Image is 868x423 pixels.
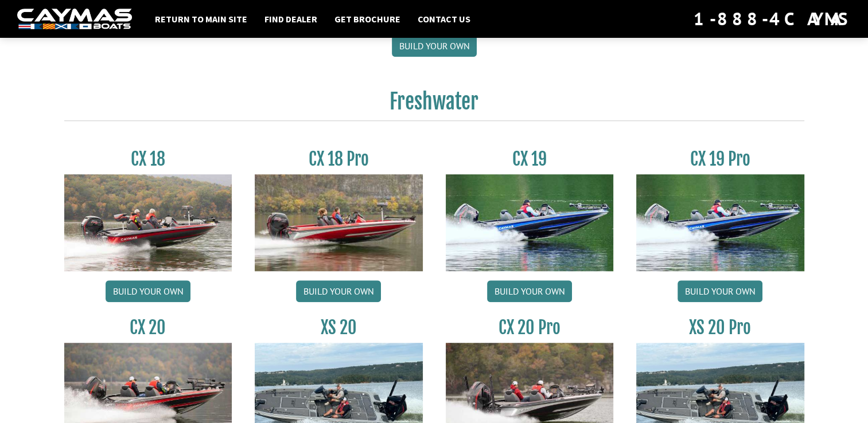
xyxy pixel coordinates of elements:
[17,9,132,30] img: white-logo-c9c8dbefe5ff5ceceb0f0178aa75bf4bb51f6bca0971e226c86eb53dfe498488.png
[636,174,804,271] img: CX19_thumbnail.jpg
[446,148,614,170] h3: CX 19
[487,280,572,302] a: Build your own
[392,35,477,57] a: Build your own
[259,11,323,26] a: Find Dealer
[106,280,190,302] a: Build your own
[678,280,762,302] a: Build your own
[64,317,232,338] h3: CX 20
[64,174,232,271] img: CX-18S_thumbnail.jpg
[636,148,804,170] h3: CX 19 Pro
[412,11,476,26] a: Contact Us
[149,11,253,26] a: Return to main site
[446,174,614,271] img: CX19_thumbnail.jpg
[296,280,381,302] a: Build your own
[64,148,232,170] h3: CX 18
[636,317,804,338] h3: XS 20 Pro
[446,317,614,338] h3: CX 20 Pro
[329,11,406,26] a: Get Brochure
[255,174,423,271] img: CX-18SS_thumbnail.jpg
[255,148,423,170] h3: CX 18 Pro
[255,317,423,338] h3: XS 20
[64,89,804,121] h2: Freshwater
[694,6,851,32] div: 1-888-4CAYMAS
